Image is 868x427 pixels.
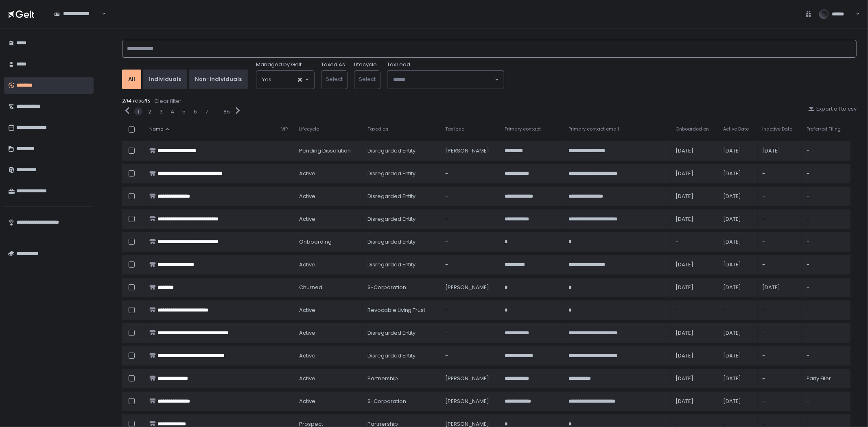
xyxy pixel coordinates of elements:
span: Primary contact [505,126,541,132]
div: Search for option [387,71,504,89]
div: - [807,284,846,291]
span: Active Date [723,126,749,132]
button: 1 [138,108,139,115]
div: [DATE] [676,261,713,268]
button: Export all to csv [808,105,857,113]
div: - [763,170,797,177]
button: 5 [182,108,186,115]
div: - [807,398,846,405]
div: Revocable Living Trust [367,307,436,314]
button: Individuals [143,70,187,89]
span: active [299,375,315,382]
span: active [299,193,315,200]
button: All [122,70,141,89]
div: [DATE] [723,352,752,359]
div: - [763,352,797,359]
div: - [676,307,713,314]
span: active [299,216,315,223]
div: - [445,216,495,223]
div: All [128,76,135,83]
span: Primary contact email [569,126,619,132]
div: - [676,238,713,246]
div: [DATE] [723,147,752,155]
div: - [445,170,495,177]
div: [DATE] [723,193,752,200]
div: [DATE] [763,147,797,155]
div: Partnership [367,375,436,382]
div: - [807,170,846,177]
div: [DATE] [676,375,713,382]
button: 4 [171,108,175,115]
div: - [763,261,797,268]
div: - [807,193,846,200]
span: onboarding [299,238,332,246]
div: [DATE] [723,284,752,291]
div: - [807,216,846,223]
div: Disregarded Entity [367,147,436,155]
div: [DATE] [723,216,752,223]
div: - [723,307,752,314]
div: - [807,147,846,155]
label: Lifecycle [354,61,377,68]
div: [PERSON_NAME] [445,398,495,405]
div: - [807,261,846,268]
div: - [807,329,846,337]
div: Disregarded Entity [367,216,436,223]
span: active [299,307,315,314]
button: 6 [194,108,197,115]
div: Non-Individuals [195,76,242,83]
span: pending Dissolution [299,147,351,155]
span: Preferred Filing [807,126,841,132]
span: Inactive Date [763,126,793,132]
div: Disregarded Entity [367,170,436,177]
div: Disregarded Entity [367,352,436,359]
div: 85 [223,108,230,115]
button: 2 [148,108,151,115]
span: Onboarded on [676,126,709,132]
span: VIP [281,126,288,132]
div: 2114 results [122,97,857,105]
input: Search for option [393,76,494,84]
span: Yes [262,76,271,84]
span: Select [326,75,343,83]
div: [PERSON_NAME] [445,375,495,382]
span: churned [299,284,322,291]
div: Disregarded Entity [367,329,436,337]
button: 3 [160,108,163,115]
div: [DATE] [676,352,713,359]
button: Clear filter [154,97,182,105]
span: active [299,398,315,405]
div: [DATE] [723,238,752,246]
div: - [445,261,495,268]
div: Disregarded Entity [367,193,436,200]
div: - [763,375,797,382]
span: active [299,170,315,177]
div: - [763,329,797,337]
div: Early Filer [807,375,846,382]
div: - [445,329,495,337]
div: - [763,398,797,405]
span: active [299,329,315,337]
div: S-Corporation [367,398,436,405]
div: - [763,216,797,223]
div: Disregarded Entity [367,238,436,246]
div: S-Corporation [367,284,436,291]
div: [PERSON_NAME] [445,147,495,155]
button: Clear Selected [298,78,302,82]
div: ... [215,108,219,115]
div: [DATE] [723,329,752,337]
div: [DATE] [676,216,713,223]
div: [DATE] [676,170,713,177]
div: 7 [206,108,208,115]
span: Tax Lead [387,61,410,68]
div: [DATE] [763,284,797,291]
div: Search for option [49,5,106,22]
div: - [445,238,495,246]
div: [PERSON_NAME] [445,284,495,291]
span: Lifecycle [299,126,319,132]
